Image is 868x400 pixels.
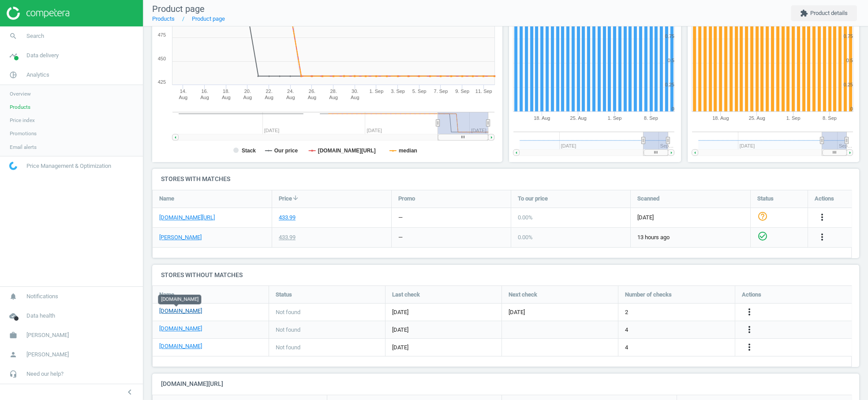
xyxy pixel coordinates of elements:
i: extension [800,9,808,17]
i: notifications [5,288,22,305]
i: more_vert [744,307,755,317]
tspan: Aug [265,95,273,100]
span: Actions [815,195,834,203]
span: 13 hours ago [637,233,744,241]
tspan: 24. [287,89,294,94]
i: work [5,327,22,344]
tspan: Sep… [838,143,852,148]
text: 450 [158,56,166,61]
text: 0.5 [668,58,674,63]
tspan: [DOMAIN_NAME][URL] [318,148,376,154]
span: Need our help? [26,370,64,378]
i: chevron_left [124,387,135,397]
tspan: 8. Sep [644,115,658,121]
span: Notifications [26,293,58,300]
a: [DOMAIN_NAME][URL] [159,214,215,222]
text: 0 [850,106,853,111]
span: 4 [625,326,628,334]
tspan: Aug [329,95,338,100]
img: ajHJNr6hYgQAAAAASUVORK5CYII= [7,7,69,20]
div: — [398,233,403,241]
button: more_vert [744,307,755,318]
span: [DATE] [392,308,495,316]
span: [DATE] [392,344,495,352]
text: 425 [158,79,166,85]
tspan: Aug [179,95,188,100]
span: Price Management & Optimization [26,162,111,170]
tspan: 25. Aug [748,115,765,121]
i: more_vert [817,212,827,222]
tspan: 14. [180,89,187,94]
i: cloud_done [5,307,22,324]
tspan: 1. Sep [608,115,622,121]
i: person [5,346,22,363]
span: Status [276,291,292,299]
text: 0.5 [846,58,853,63]
span: 0.00 % [518,234,533,241]
span: 2 [625,308,628,316]
i: timeline [5,47,22,64]
tspan: 11. Sep [475,89,492,94]
div: [DOMAIN_NAME] [158,294,201,304]
i: more_vert [744,342,755,352]
tspan: Aug [243,95,252,100]
i: check_circle_outline [757,231,768,241]
i: headset_mic [5,366,22,382]
tspan: 22. [266,89,272,94]
tspan: Aug [351,95,359,100]
i: more_vert [744,324,755,335]
button: more_vert [744,342,755,353]
span: Name [159,195,174,203]
tspan: 26. [309,89,315,94]
img: wGWNvw8QSZomAAAAABJRU5ErkJggg== [9,162,17,170]
text: 0.75 [665,33,674,39]
span: Number of checks [625,291,672,299]
h4: Stores without matches [152,265,859,285]
text: 0.25 [843,82,853,87]
tspan: Aug [286,95,295,100]
tspan: 5. Sep [412,89,427,94]
tspan: Stack [242,148,256,154]
tspan: 3. Sep [391,89,405,94]
text: 0.25 [665,82,674,87]
span: Actions [742,291,761,299]
tspan: 28. [330,89,337,94]
tspan: 1. Sep [786,115,800,121]
tspan: 1. Sep [369,89,383,94]
span: Not found [276,326,300,334]
i: arrow_downward [292,194,299,201]
span: [PERSON_NAME] [26,351,69,359]
span: Price [279,195,292,203]
tspan: 18. [223,89,229,94]
tspan: Our price [274,148,298,154]
span: [PERSON_NAME] [26,331,69,339]
tspan: 18. Aug [712,115,729,121]
a: [PERSON_NAME] [159,233,202,241]
div: 433.99 [279,233,296,241]
text: 475 [158,32,166,37]
text: 0.75 [843,33,853,39]
i: pie_chart_outlined [5,67,22,83]
span: Products [10,104,30,111]
tspan: 9. Sep [455,89,469,94]
tspan: Aug [222,95,231,100]
span: 0.00 % [518,214,533,221]
span: [DATE] [509,308,525,316]
i: help_outline [757,211,768,222]
tspan: 20. [244,89,251,94]
tspan: median [399,148,417,154]
span: Overview [10,90,31,97]
span: Not found [276,344,300,352]
span: Last check [392,291,420,299]
text: 0 [672,106,674,111]
span: Product page [152,4,205,14]
a: [DOMAIN_NAME] [159,342,202,350]
span: Status [757,195,774,203]
button: more_vert [744,324,755,336]
span: To our price [518,195,548,203]
span: Email alerts [10,144,37,151]
span: Search [26,32,44,40]
span: Not found [276,308,300,316]
span: Data delivery [26,52,59,59]
i: more_vert [817,232,827,242]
